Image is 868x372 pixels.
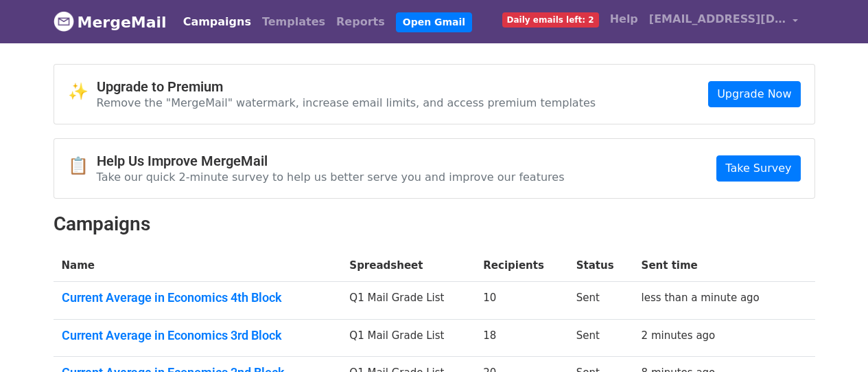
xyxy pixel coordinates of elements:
[642,329,716,342] a: 2 minutes ago
[605,6,644,33] a: Help
[716,155,800,182] a: Take Survey
[62,290,333,305] a: Current Average in Economics 4th Block
[97,170,565,184] p: Take our quick 2-minute survey to help us better serve you and improve our features
[502,12,599,28] span: Daily emails left: 2
[568,319,633,357] td: Sent
[475,250,567,282] th: Recipients
[644,6,804,38] a: [EMAIL_ADDRESS][DOMAIN_NAME]
[62,328,333,343] a: Current Average in Economics 3rd Block
[475,282,567,320] td: 10
[633,250,795,282] th: Sent time
[708,81,800,107] a: Upgrade Now
[68,156,97,176] span: 📋
[341,319,475,357] td: Q1 Mail Grade List
[97,96,596,110] p: Remove the "MergeMail" watermark, increase email limits, and access premium templates
[475,319,567,357] td: 18
[331,8,390,36] a: Reports
[568,282,633,320] td: Sent
[568,250,633,282] th: Status
[257,8,331,36] a: Templates
[54,11,74,32] img: MergeMail logo
[497,6,605,33] a: Daily emails left: 2
[54,212,815,236] h2: Campaigns
[97,153,565,169] h4: Help Us Improve MergeMail
[178,8,257,36] a: Campaigns
[649,11,786,28] span: [EMAIL_ADDRESS][DOMAIN_NAME]
[341,282,475,320] td: Q1 Mail Grade List
[54,250,342,282] th: Name
[642,292,760,304] a: less than a minute ago
[68,82,97,102] span: ✨
[97,78,596,95] h4: Upgrade to Premium
[341,250,475,282] th: Spreadsheet
[54,8,167,36] a: MergeMail
[396,12,472,32] a: Open Gmail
